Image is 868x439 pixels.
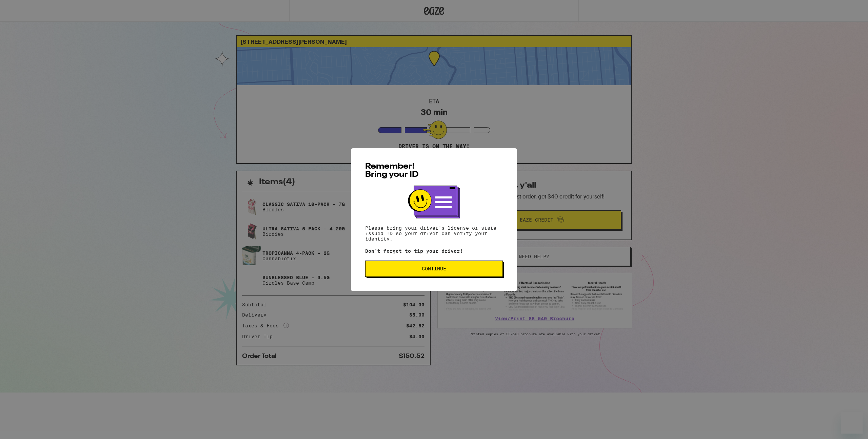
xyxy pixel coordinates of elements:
[365,225,503,242] p: Please bring your driver's license or state issued ID so your driver can verify your identity.
[365,163,419,179] span: Remember! Bring your ID
[422,266,446,271] span: Continue
[365,248,503,254] p: Don't forget to tip your driver!
[365,261,503,277] button: Continue
[841,412,863,434] iframe: Button to launch messaging window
